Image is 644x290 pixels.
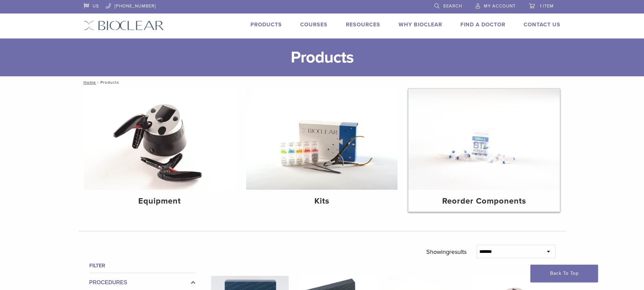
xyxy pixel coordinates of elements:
[408,89,560,212] a: Reorder Components
[426,245,467,259] p: Showing results
[84,89,236,190] img: Equipment
[252,195,392,207] h4: Kits
[408,89,560,190] img: Reorder Components
[524,21,560,28] a: Contact Us
[96,81,100,84] span: /
[460,21,505,28] a: Find A Doctor
[530,265,598,282] a: Back To Top
[399,21,442,28] a: Why Bioclear
[84,21,164,30] img: Bioclear
[346,21,380,28] a: Resources
[443,3,462,9] span: Search
[89,279,195,287] label: Procedures
[540,3,554,9] span: 1 item
[300,21,328,28] a: Courses
[251,21,282,28] a: Products
[79,76,566,88] nav: Products
[246,89,398,212] a: Kits
[90,195,230,207] h4: Equipment
[414,195,554,207] h4: Reorder Components
[89,262,195,270] h4: Filter
[484,3,516,9] span: My Account
[246,89,398,190] img: Kits
[84,89,236,212] a: Equipment
[81,80,96,85] a: Home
